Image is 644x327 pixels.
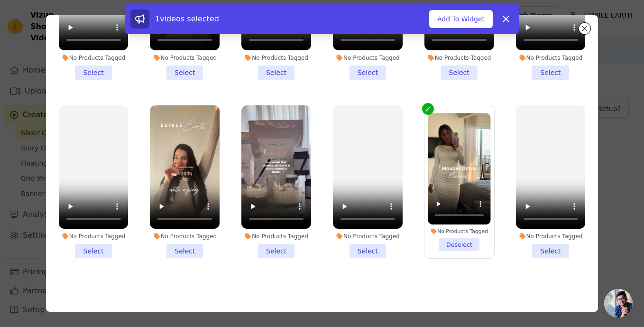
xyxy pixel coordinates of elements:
div: No Products Tagged [59,54,129,62]
div: Open chat [604,289,633,318]
div: No Products Tagged [150,233,220,240]
div: No Products Tagged [516,233,586,240]
div: No Products Tagged [424,54,494,62]
div: No Products Tagged [59,233,129,240]
div: No Products Tagged [333,54,403,62]
div: No Products Tagged [241,54,311,62]
button: Add To Widget [429,10,493,28]
div: No Products Tagged [516,54,586,62]
div: No Products Tagged [428,228,490,234]
div: No Products Tagged [333,233,403,240]
span: 1 videos selected [155,14,219,23]
div: No Products Tagged [150,54,220,62]
div: No Products Tagged [241,233,311,240]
